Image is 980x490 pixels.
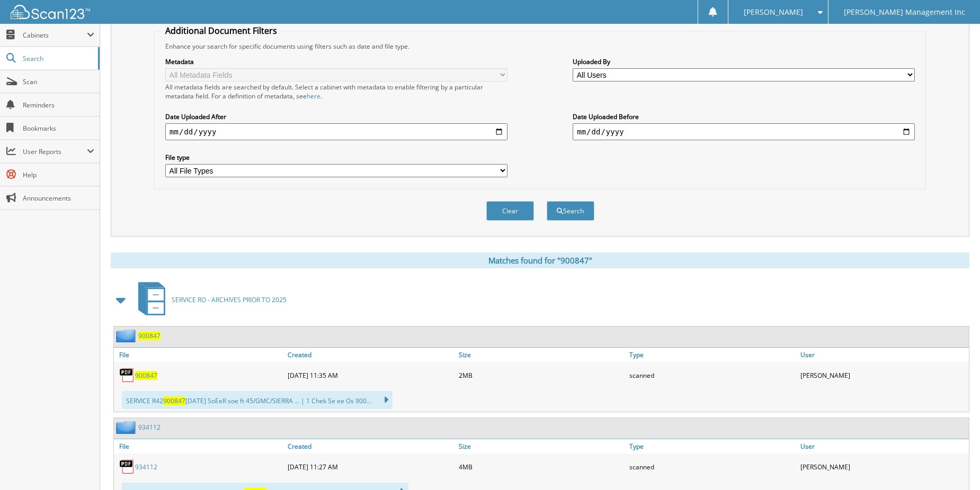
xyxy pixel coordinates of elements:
[138,423,161,432] a: 934112
[165,123,507,140] input: start
[285,348,456,362] a: Created
[165,57,507,66] label: Metadata
[138,331,161,340] a: 900847
[573,57,915,66] label: Uploaded By
[23,101,94,110] span: Reminders
[456,456,627,477] div: 4MB
[23,147,87,156] span: User Reports
[927,439,980,490] iframe: Chat Widget
[11,5,90,19] img: scan123-logo-white.svg
[627,456,798,477] div: scanned
[160,25,282,37] legend: Additional Document Filters
[547,201,594,221] button: Search
[23,194,94,203] span: Announcements
[627,348,798,362] a: Type
[111,252,969,268] div: Matches found for "900847"
[135,371,157,380] a: 900847
[456,439,627,453] a: Size
[116,329,138,342] img: folder2.png
[627,365,798,386] div: scanned
[627,439,798,453] a: Type
[456,348,627,362] a: Size
[163,396,185,405] span: 900847
[285,439,456,453] a: Created
[160,42,920,51] div: Enhance your search for specific documents using filters such as date and file type.
[456,365,627,386] div: 2MB
[798,456,969,477] div: [PERSON_NAME]
[844,9,965,15] span: [PERSON_NAME] Management Inc
[798,439,969,453] a: User
[486,201,534,221] button: Clear
[165,83,507,101] div: All metadata fields are searched by default. Select a cabinet with metadata to enable filtering b...
[744,9,803,15] span: [PERSON_NAME]
[23,124,94,133] span: Bookmarks
[573,112,915,121] label: Date Uploaded Before
[23,31,87,40] span: Cabinets
[798,348,969,362] a: User
[135,462,157,471] a: 934112
[23,77,94,86] span: Scan
[285,365,456,386] div: [DATE] 11:35 AM
[573,123,915,140] input: end
[285,456,456,477] div: [DATE] 11:27 AM
[122,391,393,409] div: SERVICE R42 [DATE] SoEeR soe ft 45/GMC/SIERRA ... | 1 Chek Se ee Os 900...
[165,112,507,121] label: Date Uploaded After
[172,295,287,304] span: SERVICE RO - ARCHIVES PRIOR TO 2025
[23,54,93,63] span: Search
[114,439,285,453] a: File
[119,367,135,383] img: PDF.png
[307,92,320,101] a: here
[114,348,285,362] a: File
[132,279,287,321] a: SERVICE RO - ARCHIVES PRIOR TO 2025
[798,365,969,386] div: [PERSON_NAME]
[23,170,94,179] span: Help
[119,459,135,475] img: PDF.png
[165,153,507,162] label: File type
[116,421,138,434] img: folder2.png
